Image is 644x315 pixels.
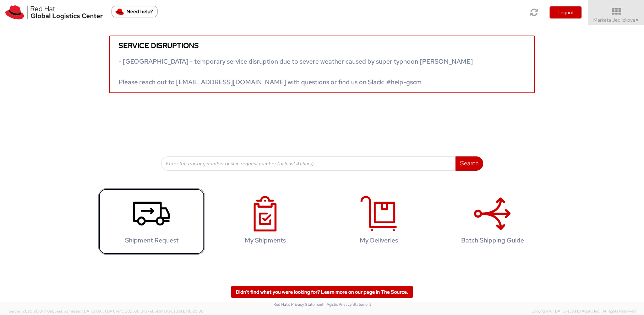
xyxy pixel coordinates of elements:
a: Red Hat's Privacy Statement [273,302,323,307]
span: master, [DATE] 10:25:00 [160,309,203,314]
a: | Agistix Privacy Statement [324,302,371,307]
a: Didn't find what you were looking for? Learn more on our page in The Source. [231,286,413,298]
span: Client: 2025.18.0-37e85b1 [113,309,203,314]
a: My Deliveries [326,188,432,255]
h4: Shipment Request [106,237,197,244]
h4: My Shipments [219,237,311,244]
input: Enter the tracking number or ship request number (at least 4 chars) [161,156,456,171]
span: Server: 2025.20.0-710e05ee653 [9,309,112,314]
a: Shipment Request [98,188,205,255]
img: rh-logistics-00dfa346123c4ec078e1.svg [5,5,103,20]
span: Marketa Jedlickova [593,17,639,23]
span: Copyright © [DATE]-[DATE] Agistix Inc., All Rights Reserved [531,309,635,314]
span: - [GEOGRAPHIC_DATA] - temporary service disruption due to severe weather caused by super typhoon ... [119,57,473,86]
span: ▼ [635,17,639,23]
a: Service disruptions - [GEOGRAPHIC_DATA] - temporary service disruption due to severe weather caus... [109,36,535,93]
h4: My Deliveries [333,237,425,244]
button: Need help? [111,6,158,17]
h5: Service disruptions [119,42,525,49]
button: Search [455,156,483,171]
button: Logout [550,6,582,18]
span: master, [DATE] 09:51:04 [69,309,112,314]
a: Batch Shipping Guide [439,188,546,255]
h4: Batch Shipping Guide [447,237,538,244]
a: My Shipments [212,188,318,255]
